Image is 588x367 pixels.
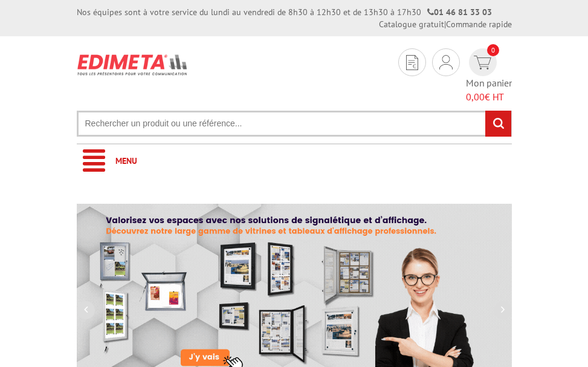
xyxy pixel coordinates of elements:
[427,7,492,18] strong: 01 46 81 33 03
[446,19,512,30] a: Commande rapide
[379,19,444,30] a: Catalogue gratuit
[77,6,492,18] div: Nos équipes sont à votre service du lundi au vendredi de 8h30 à 12h30 et de 13h30 à 17h30
[466,48,512,104] a: devis rapide 0 Mon panier 0,00€ HT
[487,44,499,56] span: 0
[379,18,512,30] div: |
[406,55,418,70] img: devis rapide
[466,91,485,103] span: 0,00
[77,145,512,178] a: Menu
[77,111,512,137] input: Rechercher un produit ou une référence...
[474,56,491,70] img: devis rapide
[439,55,453,70] img: devis rapide
[77,48,189,81] img: Présentoir, panneau, stand - Edimeta - PLV, affichage, mobilier bureau, entreprise
[466,76,512,104] span: Mon panier
[485,111,511,137] input: rechercher
[466,90,512,104] span: € HT
[115,155,137,166] span: Menu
